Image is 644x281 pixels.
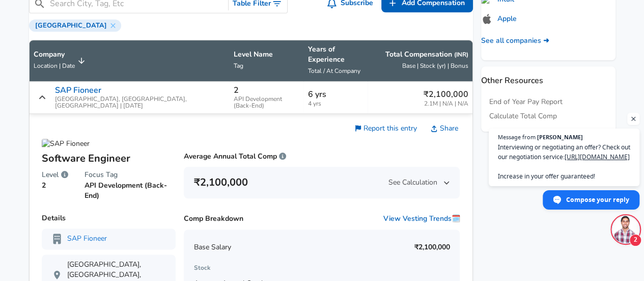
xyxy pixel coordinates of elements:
a: End of Year Pay Report [489,97,563,107]
p: Average Annual Total Comp [184,151,286,162]
a: SAP Fioneer [67,234,107,244]
span: 2 [629,234,641,246]
span: Report this entry [363,123,417,133]
h6: Focus Tag [85,169,176,181]
span: 4 yrs [307,100,363,107]
button: View Vesting Trends🗓️ [383,214,460,224]
span: Share [439,123,458,134]
p: Comp Breakdown [184,214,243,224]
span: Tag [234,62,243,70]
img: V9Z8kVf.png [481,13,493,25]
p: Total Compensation [385,49,468,60]
span: 2.1M | N/A | N/A [424,100,468,107]
span: Location | Date [34,62,75,70]
div: [GEOGRAPHIC_DATA] [29,19,121,32]
span: Interviewing or negotiating an offer? Check out our negotiation service: Increase in your offer g... [498,142,630,181]
p: 2 [42,181,68,191]
button: (INR) [454,50,468,59]
span: Levels are a company's method of standardizing employee's scope of assumed ability, responsibilit... [61,169,68,181]
img: SAP Fioneer [42,139,90,149]
div: Open chat [612,216,639,243]
p: Details [42,213,176,223]
span: [PERSON_NAME] [537,134,583,140]
span: Total / At Company [307,67,360,75]
a: See all companies ➜ [481,36,549,46]
h6: Stock [194,263,450,273]
span: Base | Stock (yr) | Bonus [402,62,468,70]
span: Level [42,169,59,181]
p: 6 yrs [307,88,363,100]
span: [GEOGRAPHIC_DATA], [GEOGRAPHIC_DATA], [GEOGRAPHIC_DATA] | [DATE] [55,96,226,109]
span: Total Compensation (INR) Base | Stock (yr) | Bonus [372,49,468,72]
span: See Calculation [388,177,450,188]
p: ₹2,100,000 [424,88,468,100]
span: Message from [498,134,536,140]
p: ₹2,100,000 [414,242,450,252]
span: CompanyLocation | Date [34,49,88,72]
p: Other Resources [481,66,615,87]
p: Years of Experience [307,44,363,65]
p: 2 [234,86,239,95]
a: Calculate Total Comp [489,111,557,121]
h6: ₹2,100,000 [194,174,248,191]
p: Software Engineer [42,151,176,166]
span: API Development (Back-End) [234,96,300,109]
a: Apple [481,13,517,25]
p: Level Name [234,49,300,60]
span: Compose your reply [566,191,629,209]
p: SAP Fioneer [55,86,101,95]
span: We calculate your average annual total compensation by adding your base salary to the average of ... [279,151,286,161]
p: API Development (Back-End) [85,181,176,201]
span: [GEOGRAPHIC_DATA] [31,21,111,30]
p: Company [34,49,75,60]
span: Base Salary [194,242,231,252]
